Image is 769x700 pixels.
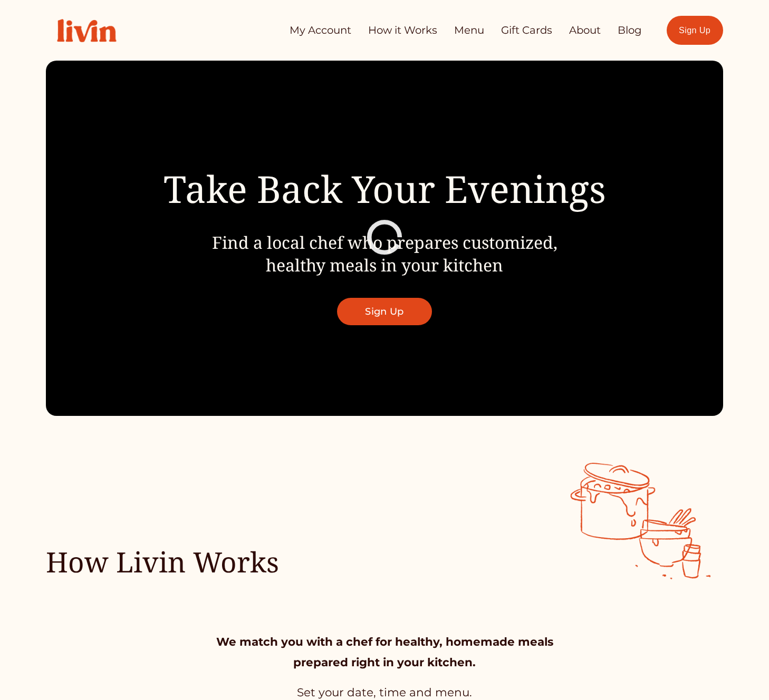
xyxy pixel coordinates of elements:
strong: We match you with a chef for healthy, homemade meals prepared right in your kitchen. [216,635,556,669]
a: Menu [454,20,484,41]
a: About [569,20,601,41]
a: My Account [290,20,351,41]
span: Find a local chef who prepares customized, healthy meals in your kitchen [212,231,557,276]
h2: How Livin Works [46,544,296,580]
a: Sign Up [667,16,723,45]
a: How it Works [368,20,437,41]
a: Blog [618,20,642,41]
img: Livin [46,8,127,53]
a: Sign Up [337,298,432,325]
span: Take Back Your Evenings [164,163,606,214]
a: Gift Cards [501,20,552,41]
